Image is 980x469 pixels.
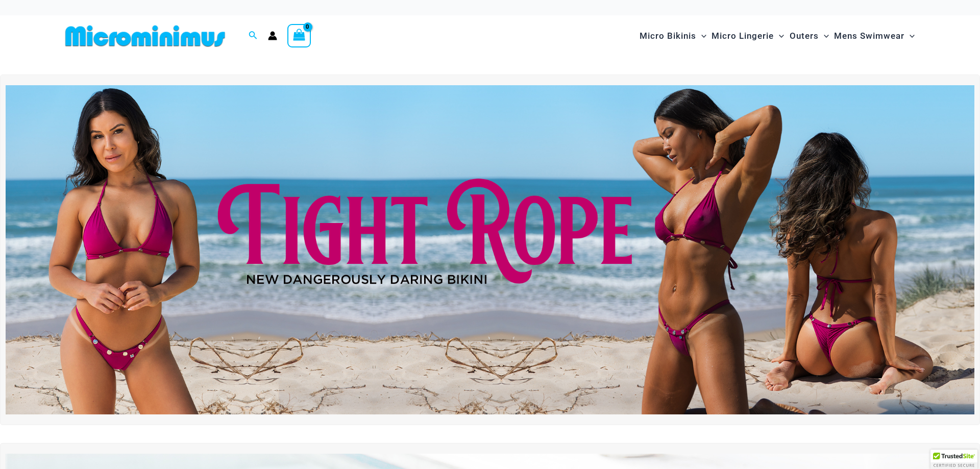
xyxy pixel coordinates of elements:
[635,19,919,53] nav: Site Navigation
[268,31,277,40] a: Account icon link
[831,20,917,52] a: Mens SwimwearMenu ToggleMenu Toggle
[834,23,904,49] span: Mens Swimwear
[712,23,774,49] span: Micro Lingerie
[637,20,709,52] a: Micro BikinisMenu ToggleMenu Toggle
[787,20,831,52] a: OutersMenu ToggleMenu Toggle
[790,23,819,49] span: Outers
[930,450,977,469] div: TrustedSite Certified
[774,23,784,49] span: Menu Toggle
[287,24,311,47] a: View Shopping Cart, empty
[819,23,829,49] span: Menu Toggle
[6,85,974,414] img: Tight Rope Pink Bikini
[61,24,229,47] img: MM SHOP LOGO FLAT
[696,23,706,49] span: Menu Toggle
[640,23,696,49] span: Micro Bikinis
[709,20,787,52] a: Micro LingerieMenu ToggleMenu Toggle
[904,23,915,49] span: Menu Toggle
[249,30,258,42] a: Search icon link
